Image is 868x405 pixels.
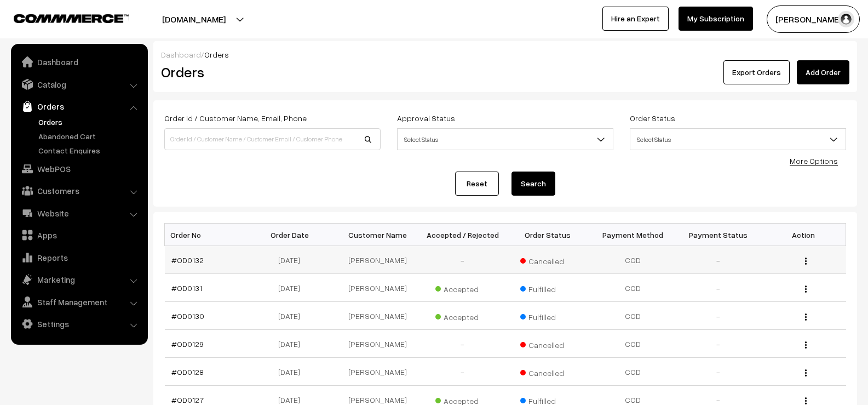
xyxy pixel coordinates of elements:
a: Apps [14,225,144,245]
td: - [676,274,761,302]
a: #OD0128 [171,367,204,377]
th: Order Date [250,224,335,246]
span: Accepted [435,281,490,295]
a: Customers [14,181,144,201]
td: - [420,358,505,386]
span: Accepted [435,309,490,323]
img: Menu [805,258,807,265]
a: My Subscription [679,7,753,31]
img: Menu [805,369,807,377]
a: #OD0127 [171,395,204,404]
span: Select Status [630,128,846,150]
a: Hire an Expert [602,7,669,31]
span: Cancelled [520,364,575,379]
td: [DATE] [250,330,335,358]
button: Search [511,172,555,196]
th: Payment Status [676,224,761,246]
td: [DATE] [250,358,335,386]
label: Order Status [630,112,675,124]
a: #OD0131 [171,283,202,293]
a: Dashboard [161,50,201,59]
input: Order Id / Customer Name / Customer Email / Customer Phone [164,128,381,150]
td: [DATE] [250,274,335,302]
td: COD [590,330,676,358]
a: Reports [14,248,144,267]
td: - [676,358,761,386]
button: Export Orders [723,60,790,84]
td: COD [590,302,676,330]
td: - [420,246,505,274]
td: [PERSON_NAME] [335,302,421,330]
td: - [676,302,761,330]
th: Customer Name [335,224,421,246]
th: Order Status [505,224,591,246]
td: COD [590,246,676,274]
a: Abandoned Cart [36,130,144,142]
a: #OD0129 [171,339,204,349]
td: [PERSON_NAME] [335,358,421,386]
td: [PERSON_NAME] [335,246,421,274]
h2: Orders [161,64,380,81]
span: Select Status [630,130,846,149]
a: Website [14,203,144,223]
td: - [676,330,761,358]
label: Approval Status [397,112,455,124]
label: Order Id / Customer Name, Email, Phone [164,112,307,124]
a: Orders [36,116,144,128]
img: Menu [805,397,807,404]
a: #OD0130 [171,311,204,321]
a: #OD0132 [171,255,204,265]
a: Settings [14,314,144,334]
td: [DATE] [250,302,335,330]
th: Accepted / Rejected [420,224,505,246]
td: - [420,330,505,358]
button: [PERSON_NAME] [767,5,860,33]
a: More Options [790,156,838,166]
td: - [676,246,761,274]
span: Select Status [398,130,613,149]
td: COD [590,358,676,386]
th: Action [761,224,846,246]
td: [DATE] [250,246,335,274]
span: Select Status [397,128,613,150]
a: Staff Management [14,292,144,312]
span: Cancelled [520,253,575,267]
td: [PERSON_NAME] [335,274,421,302]
a: Marketing [14,270,144,289]
a: Reset [455,172,499,196]
img: Menu [805,286,807,293]
td: [PERSON_NAME] [335,330,421,358]
a: Add Order [797,60,849,84]
span: Orders [204,50,229,59]
img: COMMMERCE [14,14,129,22]
th: Order No [165,224,250,246]
span: Fulfilled [520,309,575,323]
td: COD [590,274,676,302]
a: Catalog [14,75,144,94]
div: / [161,49,849,60]
span: Fulfilled [520,281,575,295]
a: Orders [14,96,144,116]
th: Payment Method [590,224,676,246]
a: WebPOS [14,159,144,179]
a: Contact Enquires [36,145,144,156]
img: Menu [805,341,807,349]
span: Cancelled [520,336,575,351]
a: Dashboard [14,52,144,72]
a: COMMMERCE [14,11,110,24]
img: user [838,11,854,27]
img: Menu [805,313,807,321]
button: [DOMAIN_NAME] [124,5,264,33]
